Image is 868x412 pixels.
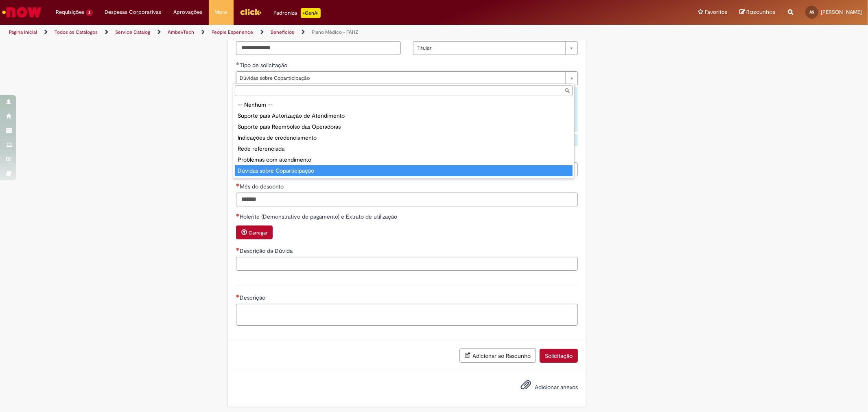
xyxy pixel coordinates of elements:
[235,110,573,121] div: Suporte para Autorização de Atendimento
[235,165,573,176] div: Dúvidas sobre Coparticipação
[235,154,573,165] div: Problemas com atendimento
[235,99,573,110] div: -- Nenhum --
[235,143,573,154] div: Rede referenciada
[235,132,573,143] div: Indicações de credenciamento
[235,121,573,132] div: Suporte para Reembolso das Operadoras
[233,98,574,178] ul: Tipo de solicitação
